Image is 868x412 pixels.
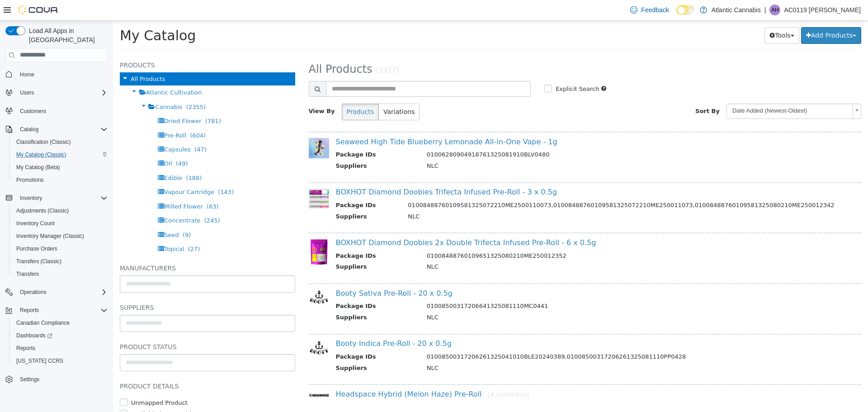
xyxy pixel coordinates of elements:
span: (188) [73,154,89,161]
span: All Products [196,42,259,55]
small: [4 variations] [375,370,416,377]
label: Available by Dropship [16,389,82,398]
h5: Products [7,39,182,50]
span: Canadian Compliance [16,319,70,327]
th: Package IDs [223,331,307,343]
td: 01008500317206641325081110MC0441 [307,281,728,292]
button: Inventory [2,192,111,204]
span: My Catalog (Classic) [16,151,66,158]
button: Reports [16,305,42,316]
span: My Catalog (Beta) [16,164,60,171]
span: Settings [20,376,39,383]
span: (47) [81,125,94,132]
span: Atlantic Cultivation [33,68,89,75]
a: Home [16,69,38,80]
span: Users [20,89,34,96]
span: Purchase Orders [13,243,108,254]
th: Suppliers [223,343,307,354]
span: (604) [77,111,93,118]
a: [US_STATE] CCRS [13,355,67,366]
button: Tools [651,6,686,23]
button: Catalog [2,123,111,136]
span: Inventory [20,194,42,202]
th: Suppliers [223,292,307,303]
span: Reports [16,305,108,316]
span: Customers [16,105,108,117]
span: Catalog [16,124,108,135]
span: Transfers [16,270,39,278]
td: 01008488760109581325072210ME2500110073,01008488760109581325072210ME250011073,01008488760109581325... [288,180,728,191]
a: Promotions [13,175,47,185]
button: Home [2,68,111,81]
img: 150 [196,117,216,137]
h5: Product Details [7,360,182,371]
a: My Catalog (Beta) [13,162,64,173]
a: Headspace Hybrid (Melon Haze) Pre-Roll[4 variations] [223,369,416,378]
th: Suppliers [223,242,307,253]
span: Topical [51,225,71,232]
button: Operations [2,286,111,298]
button: My Catalog (Classic) [9,148,111,161]
h5: Suppliers [7,281,182,292]
img: 150 [196,269,216,284]
span: Classification (Classic) [16,138,71,146]
a: Purchase Orders [13,243,61,254]
span: (2355) [73,83,93,90]
img: 150 [196,168,216,188]
span: Inventory Manager (Classic) [13,231,108,242]
span: Catalog [20,126,38,133]
td: 01008488760109651325080210ME250012352 [307,231,728,242]
span: Pre-Roll [51,111,73,118]
span: Purchase Orders [16,245,57,252]
span: Adjustments (Classic) [13,205,108,216]
span: Dried Flower [51,97,88,104]
button: [US_STATE] CCRS [9,355,111,367]
button: Transfers [9,268,111,280]
h5: Manufacturers [7,242,182,253]
label: Unmapped Product [16,378,75,387]
td: NLC [307,141,728,152]
th: Package IDs [223,180,288,191]
span: Milled Flower [51,182,90,189]
td: 01006280904918761325081910BLV0480 [307,129,728,141]
label: Explicit Search [440,64,486,73]
img: Cova [18,5,59,14]
span: (143) [105,168,121,175]
span: Customers [20,108,46,115]
button: My Catalog (Beta) [9,161,111,174]
span: Adjustments (Classic) [16,207,69,214]
button: Classification (Classic) [9,136,111,148]
td: NLC [307,242,728,253]
button: Promotions [9,174,111,186]
span: Load All Apps in [GEOGRAPHIC_DATA] [25,26,108,44]
button: Reports [9,342,111,355]
p: | [764,5,766,15]
span: Classification (Classic) [13,137,108,147]
a: Customers [16,106,50,117]
span: (27) [75,225,87,232]
td: NLC [307,343,728,354]
a: Feedback [627,1,672,19]
span: Promotions [16,176,44,184]
a: Inventory Count [13,218,58,229]
span: Washington CCRS [13,355,108,366]
span: (245) [91,196,107,203]
a: Dashboards [9,329,111,342]
button: Users [16,87,38,98]
div: AC0119 Hookey Dominique [769,5,780,15]
small: (3977) [263,46,286,54]
button: Canadian Compliance [9,317,111,329]
button: Users [2,86,111,99]
span: (781) [92,97,108,104]
span: Dashboards [16,332,52,339]
a: Booty Indica Pre-Roll - 20 x 0.5g [223,318,339,327]
a: BOXHOT Diamond Doobies Trifecta Infused Pre-Roll - 3 x 0.5g [223,167,444,175]
span: My Catalog (Beta) [13,162,108,173]
p: Atlantic Cannabis [712,5,761,15]
span: Capsules [51,125,78,132]
span: Transfers [13,269,108,279]
span: Transfers (Classic) [16,258,61,265]
span: Promotions [13,175,108,185]
input: Dark Mode [676,5,695,15]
